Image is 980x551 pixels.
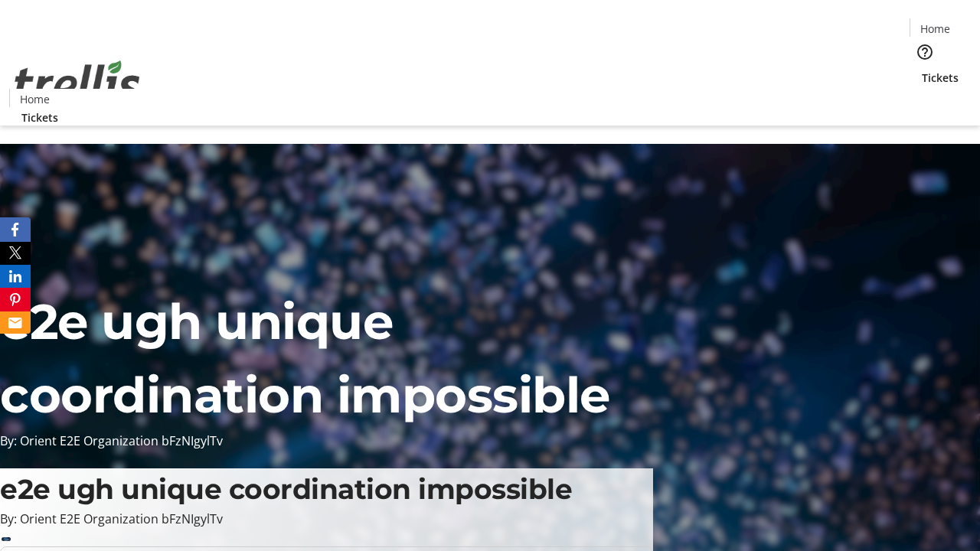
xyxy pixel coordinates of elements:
span: Home [920,21,950,37]
button: Cart [910,86,940,116]
img: Orient E2E Organization bFzNIgylTv's Logo [9,44,145,120]
a: Tickets [910,70,971,86]
span: Tickets [922,70,959,86]
span: Home [20,91,50,107]
button: Help [910,37,940,67]
a: Home [10,91,59,107]
span: Tickets [21,109,58,126]
a: Home [910,21,959,37]
a: Tickets [9,109,70,126]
